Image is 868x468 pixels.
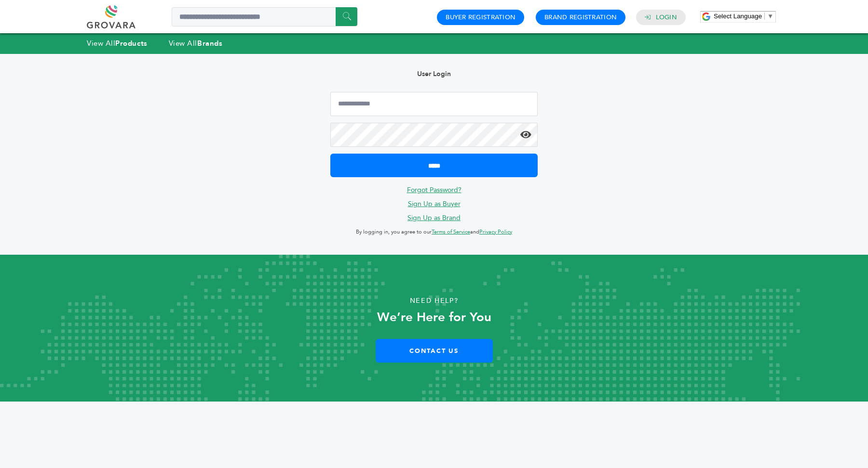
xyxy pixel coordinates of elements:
[169,39,223,48] a: View AllBrands
[376,339,493,363] a: Contact Us
[115,39,147,48] strong: Products
[714,13,762,20] span: Select Language
[417,69,451,78] b: User Login
[767,13,773,20] span: ▼
[544,13,617,22] a: Brand Registration
[408,199,461,208] a: Sign Up as Buyer
[87,39,148,48] a: View AllProducts
[330,92,538,116] input: Email Address
[432,228,470,235] a: Terms of Service
[172,7,357,26] input: Search a product or brand...
[407,213,461,222] a: Sign Up as Brand
[714,13,773,20] a: Select Language​
[656,13,677,22] a: Login
[479,228,512,235] a: Privacy Policy
[43,294,825,308] p: Need Help?
[446,13,515,22] a: Buyer Registration
[377,309,491,326] strong: We’re Here for You
[330,226,538,238] p: By logging in, you agree to our and
[407,185,461,195] a: Forgot Password?
[197,39,222,48] strong: Brands
[330,123,538,147] input: Password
